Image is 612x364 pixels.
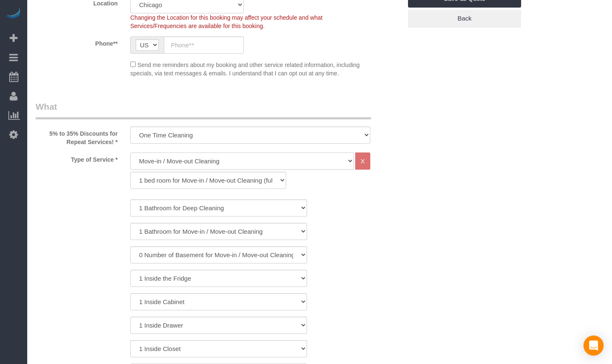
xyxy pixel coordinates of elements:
span: Changing the Location for this booking may affect your schedule and what Services/Frequencies are... [130,14,323,29]
label: Type of Service * [29,152,124,164]
span: Send me reminders about my booking and other service related information, including specials, via... [130,62,360,77]
div: Open Intercom Messenger [584,336,604,356]
a: Back [408,10,521,27]
legend: What [36,101,371,119]
label: 5% to 35% Discounts for Repeat Services! * [29,126,124,146]
img: Automaid Logo [5,8,22,20]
